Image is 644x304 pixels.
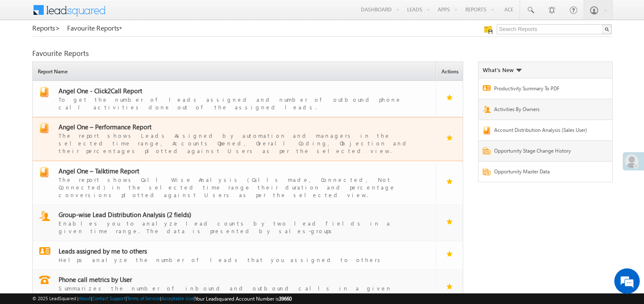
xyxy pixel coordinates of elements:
a: Activities By Owners [494,106,593,115]
img: Report [483,147,491,155]
a: Contact Support [92,296,126,301]
input: Search Reports [497,24,612,34]
span: Angel One – Performance Report [59,123,152,131]
div: Summarizes the number of inbound and outbound calls in a given timeperiod by users [59,284,420,300]
span: Your Leadsquared Account Number is [195,296,292,302]
img: report [39,276,50,284]
a: Terms of Service [127,296,160,301]
img: report [39,87,49,97]
a: report Phone call metrics by UserSummarizes the number of inbound and outbound calls in a given t... [37,276,432,300]
div: Helps analyze the number of leads that you assigned to others [59,255,420,264]
a: Favourite Reports [67,24,123,32]
a: Acceptable Use [161,296,194,301]
span: © 2025 LeadSquared | | | | | [32,295,292,303]
span: Actions [439,63,463,81]
a: Opportunity Master Data [494,168,593,178]
div: The report shows Leads Assigned by automation and managers in the selected time range, Accounts O... [59,131,420,155]
img: report [39,167,49,177]
a: report Angel One - Click2Call ReportTo get the number of leads assigned and number of outbound ph... [37,87,432,111]
a: report Angel One – Performance ReportThe report shows Leads Assigned by automation and managers i... [37,123,432,155]
a: report Leads assigned by me to othersHelps analyze the number of leads that you assigned to others [37,247,432,264]
img: Report [483,85,491,91]
a: Productivity Summary To PDF [494,85,593,95]
a: report Group-wise Lead Distribution Analysis (2 fields)Enables you to analyze lead counts by two ... [37,211,432,235]
img: report [39,247,51,255]
img: report [39,123,49,133]
a: Account Distribution Analysis (Sales User) [494,126,593,136]
div: To get the number of leads assigned and number of outbound phone call activities done out of the ... [59,95,420,111]
a: report Angel One – Talktime ReportThe report shows Call Wise Analysis (Calls made, Connected, Not... [37,167,432,199]
span: Leads assigned by me to others [59,247,147,255]
span: Phone call metrics by User [59,275,132,284]
img: Report [483,106,491,113]
div: Favourite Reports [32,50,612,57]
div: Enables you to analyze lead counts by two lead fields in a given time range. The data is presente... [59,219,420,235]
img: Manage all your saved reports! [484,25,492,34]
a: Reports> [32,24,60,32]
div: What's New [483,66,522,74]
span: > [55,23,60,33]
span: Group-wise Lead Distribution Analysis (2 fields) [59,210,191,219]
img: report [39,211,50,221]
a: Opportunity Stage Change History [494,147,593,157]
span: 39660 [279,296,292,302]
span: Angel One – Talktime Report [59,167,139,175]
a: About [79,296,91,301]
img: Report [483,126,491,134]
img: What's new [516,69,522,72]
span: Angel One - Click2Call Report [59,86,142,95]
div: The report shows Call Wise Analysis (Calls made, Connected, Not Connected) in the selected time r... [59,175,420,199]
img: Report [483,168,491,176]
span: Report Name [35,63,436,81]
